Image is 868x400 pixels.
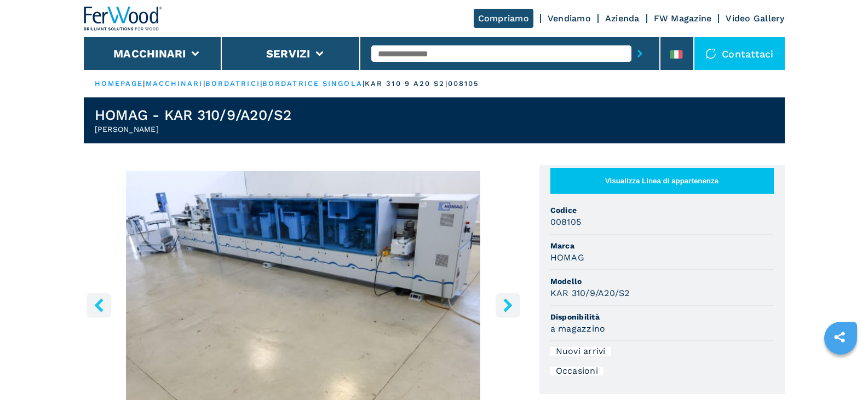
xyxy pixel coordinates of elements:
[95,124,292,135] h2: [PERSON_NAME]
[143,79,145,88] span: |
[260,79,262,88] span: |
[550,367,603,375] div: Occasioni
[550,240,774,251] span: Marca
[146,79,203,88] a: macchinari
[726,13,784,24] a: Video Gallery
[550,347,611,356] div: Nuovi arrivi
[550,287,630,299] h3: KAR 310/9/A20/S2
[548,13,591,24] a: Vendiamo
[205,79,260,88] a: bordatrici
[363,79,365,88] span: |
[550,276,774,287] span: Modello
[113,47,186,60] button: Macchinari
[631,41,648,66] button: submit-button
[203,79,205,88] span: |
[95,79,143,88] a: HOMEPAGE
[496,293,520,317] button: right-button
[550,205,774,216] span: Codice
[550,216,582,228] h3: 008105
[87,293,111,317] button: left-button
[95,106,292,124] h1: HOMAG - KAR 310/9/A20/S2
[826,323,853,351] a: sharethis
[448,79,480,89] p: 008105
[365,79,448,89] p: kar 310 9 a20 s2 |
[266,47,311,60] button: Servizi
[605,13,640,24] a: Azienda
[550,322,606,335] h3: a magazzino
[550,251,584,264] h3: HOMAG
[262,79,363,88] a: bordatrice singola
[694,37,785,70] div: Contattaci
[705,48,716,59] img: Contattaci
[550,168,774,194] button: Visualizza Linea di appartenenza
[84,7,163,31] img: Ferwood
[821,351,860,392] iframe: Chat
[550,311,774,322] span: Disponibilità
[654,13,712,24] a: FW Magazine
[474,9,533,28] a: Compriamo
